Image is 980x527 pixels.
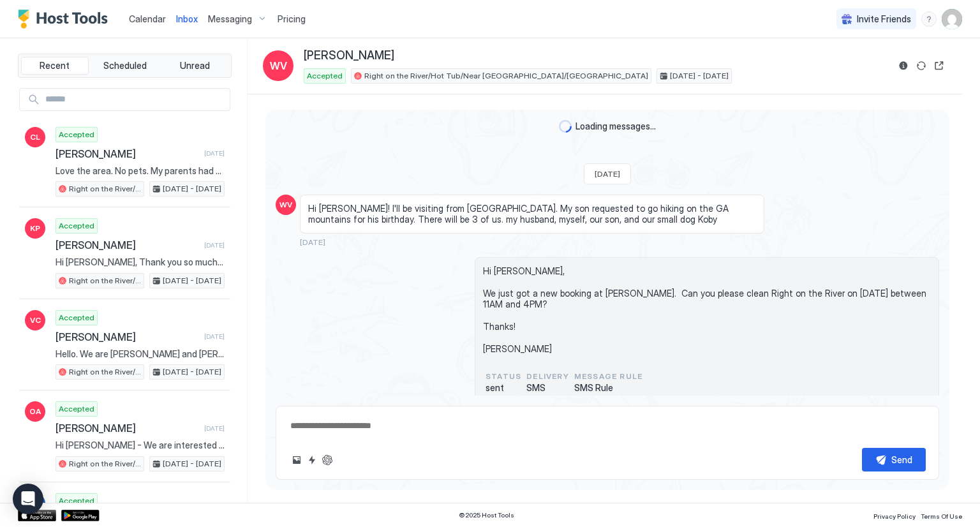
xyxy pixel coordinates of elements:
[59,403,94,415] span: Accepted
[21,57,89,75] button: Recent
[56,239,199,251] span: [PERSON_NAME]
[161,57,228,75] button: Unread
[278,13,306,25] span: Pricing
[204,149,225,158] span: [DATE]
[307,70,343,82] span: Accepted
[595,169,620,179] span: [DATE]
[942,9,962,29] div: User profile
[526,382,569,394] span: SMS
[56,165,225,177] span: Love the area. No pets. My parents had a cabin there in the 80's and 90's.
[56,440,225,451] span: Hi [PERSON_NAME] - We are interested in visiting [DATE] thru [DATE]. We have a dog (Remi) that we...
[69,275,141,286] span: Right on the River/Hot Tub/Near [GEOGRAPHIC_DATA]/[GEOGRAPHIC_DATA]
[13,484,43,514] div: Open Intercom Messenger
[61,510,100,521] a: Google Play Store
[56,256,225,268] span: Hi [PERSON_NAME], Thank you so much for choosing to stay at our cabin while in [GEOGRAPHIC_DATA]....
[574,382,642,394] span: SMS Rule
[320,452,335,468] button: ChatGPT Auto Reply
[59,495,94,507] span: Accepted
[129,12,166,26] a: Calendar
[486,371,521,382] span: status
[862,448,926,471] button: Send
[289,452,304,468] button: Upload image
[30,223,40,234] span: KP
[176,12,198,26] a: Inbox
[176,13,198,24] span: Inbox
[91,57,159,75] button: Scheduled
[163,458,221,470] span: [DATE] - [DATE]
[40,60,70,71] span: Recent
[308,203,756,225] span: Hi [PERSON_NAME]! I'll be visiting from [GEOGRAPHIC_DATA]. My son requested to go hiking on the G...
[30,131,40,143] span: CL
[574,371,642,382] span: Message Rule
[163,183,221,195] span: [DATE] - [DATE]
[575,121,656,132] span: Loading messages...
[526,371,569,382] span: Delivery
[103,60,147,71] span: Scheduled
[857,13,911,25] span: Invite Friends
[129,13,166,24] span: Calendar
[204,332,225,341] span: [DATE]
[914,58,929,73] button: Sync reservation
[29,406,41,417] span: OA
[921,512,962,520] span: Terms Of Use
[18,510,56,521] a: App Store
[59,129,94,140] span: Accepted
[483,265,931,355] span: Hi [PERSON_NAME], We just got a new booking at [PERSON_NAME]. Can you please clean Right on the R...
[69,183,141,195] span: Right on the River/Hot Tub/Near [GEOGRAPHIC_DATA]/[GEOGRAPHIC_DATA]
[670,70,729,82] span: [DATE] - [DATE]
[69,458,141,470] span: Right on the River/Hot Tub/Near [GEOGRAPHIC_DATA]/[GEOGRAPHIC_DATA]
[364,70,648,82] span: Right on the River/Hot Tub/Near [GEOGRAPHIC_DATA]/[GEOGRAPHIC_DATA]
[59,220,94,232] span: Accepted
[163,275,221,286] span: [DATE] - [DATE]
[204,424,225,433] span: [DATE]
[56,330,199,343] span: [PERSON_NAME]
[18,54,232,78] div: tab-group
[40,89,230,110] input: Input Field
[163,366,221,378] span: [DATE] - [DATE]
[873,508,916,522] a: Privacy Policy
[56,147,199,160] span: [PERSON_NAME]
[208,13,252,25] span: Messaging
[921,508,962,522] a: Terms Of Use
[300,237,325,247] span: [DATE]
[486,382,521,394] span: sent
[69,366,141,378] span: Right on the River/Hot Tub/Near [GEOGRAPHIC_DATA]/[GEOGRAPHIC_DATA]
[30,315,41,326] span: VC
[896,58,911,73] button: Reservation information
[56,348,225,360] span: Hello. We are [PERSON_NAME] and [PERSON_NAME] from [GEOGRAPHIC_DATA], [GEOGRAPHIC_DATA]. My husba...
[459,511,514,519] span: © 2025 Host Tools
[921,11,937,27] div: menu
[891,453,912,466] div: Send
[279,199,292,211] span: WV
[304,48,394,63] span: [PERSON_NAME]
[873,512,916,520] span: Privacy Policy
[56,422,199,434] span: [PERSON_NAME]
[204,241,225,249] span: [DATE]
[559,120,572,133] div: loading
[18,10,114,29] a: Host Tools Logo
[180,60,210,71] span: Unread
[59,312,94,323] span: Accepted
[304,452,320,468] button: Quick reply
[932,58,947,73] button: Open reservation
[270,58,287,73] span: WV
